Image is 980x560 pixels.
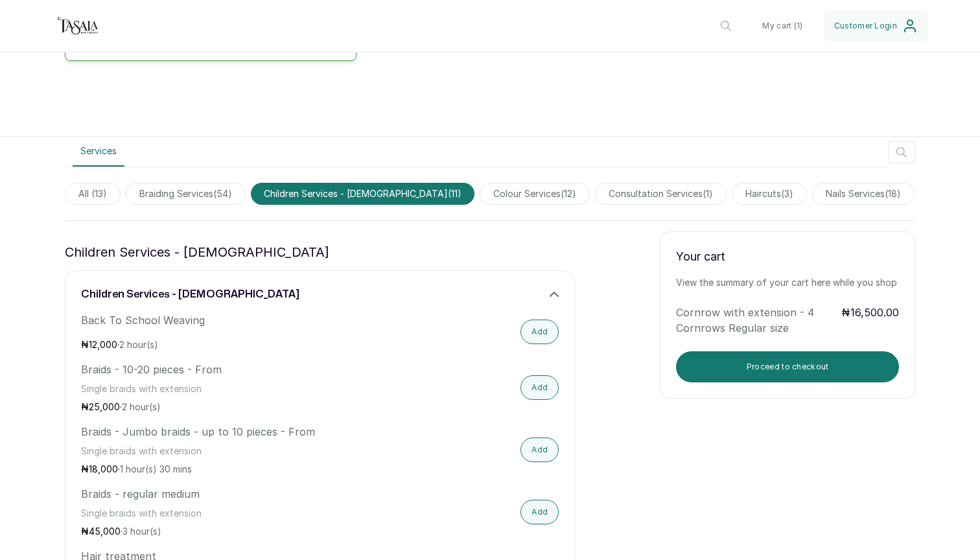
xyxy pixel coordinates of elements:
[126,183,246,205] span: braiding services(54)
[81,286,299,302] h3: children services - [DEMOGRAPHIC_DATA]
[81,382,415,395] p: Single braids with extension
[119,339,158,350] span: 2 hour(s)
[65,242,329,262] p: children services - [DEMOGRAPHIC_DATA]
[732,183,807,205] span: haircuts(3)
[122,401,161,412] span: 2 hour(s)
[122,526,161,537] span: 3 hour(s)
[676,276,899,289] p: View the summary of your cart here while you shop
[520,500,559,524] button: Add
[251,183,474,205] span: children services - [DEMOGRAPHIC_DATA](11)
[595,183,727,205] span: consultation services(1)
[89,401,120,412] span: 25,000
[520,437,559,462] button: Add
[81,424,415,439] p: Braids - Jumbo braids - up to 10 pieces - From
[73,137,124,167] button: Services
[81,486,415,502] p: Braids - regular medium
[752,10,813,41] button: My cart (1)
[676,248,899,266] p: Your cart
[824,10,928,41] button: Customer Login
[89,526,121,537] span: 45,000
[81,338,415,351] p: ₦ ·
[812,183,915,205] span: nails services(18)
[81,445,415,458] p: Single braids with extension
[81,362,415,377] p: Braids - 10-20 pieces - From
[120,463,192,474] span: 1 hour(s) 30 mins
[89,463,118,474] span: 18,000
[520,375,559,400] button: Add
[841,305,899,336] p: ₦16,500.00
[81,312,415,328] p: Back To School Weaving
[81,401,415,414] p: ₦ ·
[65,183,121,205] span: All (13)
[520,320,559,344] button: Add
[89,339,117,350] span: 12,000
[834,21,897,31] span: Customer Login
[480,183,590,205] span: colour services(12)
[81,525,415,538] p: ₦ ·
[81,507,415,520] p: Single braids with extension
[676,351,899,382] button: Proceed to checkout
[676,305,832,336] p: Cornrow with extension - 4 Cornrows Regular size
[52,13,104,39] img: business logo
[81,463,415,476] p: ₦ ·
